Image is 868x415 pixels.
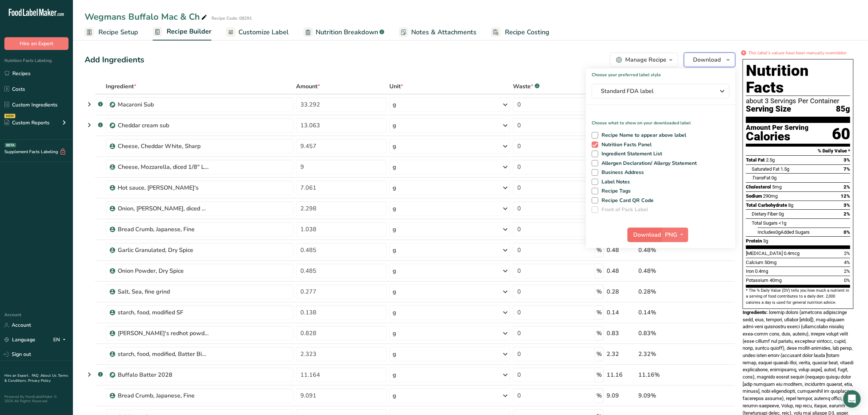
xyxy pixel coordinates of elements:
div: starch, food, modified, Batter Bind, SF (DO-01640) [118,350,209,358]
a: Recipe Costing [491,24,549,40]
div: Powered By FoodLabelMaker © 2025 All Rights Reserved [4,395,69,403]
a: Language [4,333,35,346]
a: Customize Label [226,24,289,40]
a: Hire an Expert . [4,373,30,378]
span: 8g [788,202,793,208]
div: g [393,267,396,275]
div: Salt, Sea, fine grind [118,287,209,296]
span: Customize Label [238,27,289,37]
div: 0.28% [639,287,699,296]
span: Nutrition Breakdown [316,27,378,37]
span: 2% [844,251,850,256]
span: Serving Size [746,105,791,114]
button: PNG [663,228,688,242]
span: 0.4mcg [784,251,799,256]
div: g [393,225,396,234]
div: Amount Per Serving [746,124,809,131]
span: 50mg [764,260,776,265]
h1: Choose your preferred label style [586,69,735,78]
span: 3% [844,202,850,208]
span: Recipe Costing [505,27,549,37]
img: Sub Recipe [110,372,115,378]
span: Sodium [746,193,762,199]
span: 2.5g [766,157,775,163]
button: Hire an Expert [4,37,69,50]
div: Manage Recipe [625,55,666,64]
i: Trans [752,175,764,181]
span: Recipe Name to appear above label [598,132,686,139]
div: g [393,142,396,151]
img: Sub Recipe [110,123,115,128]
span: Ingredients: [743,310,768,315]
div: Bread Crumb, Japanese, Fine [118,391,209,400]
div: Bread Crumb, Japanese, Fine [118,225,209,234]
span: 2% [844,268,850,274]
div: 9.09% [639,391,699,400]
span: Business Address [598,169,644,176]
span: 0% [844,229,850,235]
span: 40mg [770,278,782,283]
div: Macaroni Sub [118,100,209,109]
a: Terms & Conditions . [4,373,68,383]
span: Iron [746,268,754,274]
span: Total Sugars [752,220,778,226]
div: [PERSON_NAME]'s redhot powder [118,329,209,338]
div: g [393,287,396,296]
span: Download [693,55,721,64]
span: 5mg [772,184,782,190]
span: 0g [779,211,784,217]
section: % Daily Value * [746,147,850,155]
div: g [393,246,396,255]
div: 11.16% [639,371,699,379]
span: 7% [844,166,850,172]
span: Front of Pack Label [598,206,648,213]
span: 4% [844,260,850,265]
a: Nutrition Breakdown [303,24,384,40]
button: Standard FDA label [592,84,729,98]
div: Open Intercom Messenger [843,390,861,408]
div: 0.48% [639,267,699,275]
div: EN [53,336,69,344]
div: 2.32% [639,350,699,358]
div: Buffalo Batter 2028 [118,371,209,379]
span: Dietary Fiber [752,211,778,217]
span: Total Carbohydrate [746,202,787,208]
section: * The % Daily Value (DV) tells you how much a nutrient in a serving of food contributes to a dail... [746,288,850,306]
button: Download [627,228,663,242]
div: Calories [746,131,809,142]
div: g [393,121,396,130]
div: 0.83% [639,329,699,338]
p: Choose what to show on your downloaded label [586,114,735,126]
span: Recipe Tags [598,188,631,194]
div: 0.83 [607,329,636,338]
span: Fat [752,175,770,181]
div: 60 [832,124,850,144]
span: Recipe Setup [98,27,138,37]
div: g [393,204,396,213]
div: Onion, [PERSON_NAME], diced 1/8" [118,204,209,213]
div: g [393,308,396,317]
div: Wegmans Buffalo Mac & Ch [85,10,209,23]
div: BETA [5,143,16,147]
div: 0.48% [639,246,699,255]
a: Recipe Setup [85,24,138,40]
div: 0.48 [607,246,636,255]
div: starch, food, modified SF [118,308,209,317]
div: Cheddar cream sub [118,121,209,130]
div: 0.14 [607,308,636,317]
img: Sub Recipe [110,102,115,108]
span: 0.4mg [755,268,768,274]
span: PNG [665,230,678,239]
span: Label Notes [598,179,630,185]
span: <1g [779,220,786,226]
button: Download [684,53,735,67]
span: 0g [771,175,776,181]
span: 1.5g [781,166,789,172]
div: Hot sauce, [PERSON_NAME]'s [118,183,209,192]
div: Cheese, Mozzarella, diced 1/8" LMPS [118,163,209,171]
span: 0% [844,278,850,283]
a: FAQ . [32,373,40,378]
div: Cheese, Cheddar White, Sharp [118,142,209,151]
div: about 3 Servings Per Container [746,97,850,105]
span: Ingredient [106,82,136,91]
